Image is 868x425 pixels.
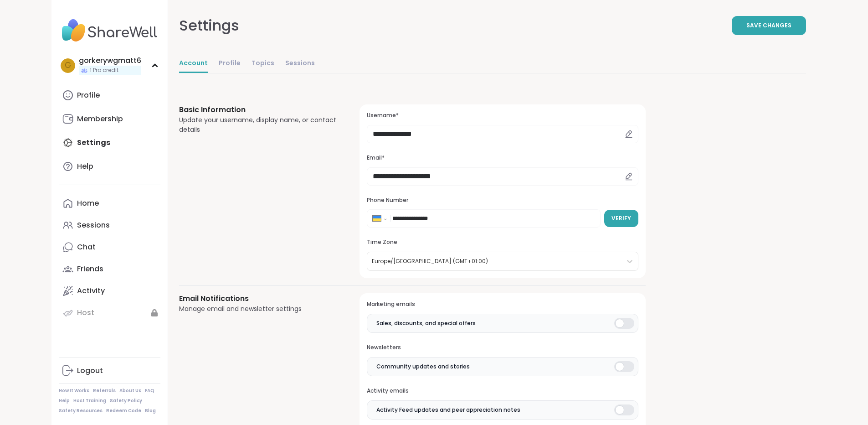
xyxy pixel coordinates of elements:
[59,280,160,302] a: Activity
[732,16,806,35] button: Save Changes
[145,408,156,414] a: Blog
[77,90,100,100] div: Profile
[59,108,160,130] a: Membership
[179,115,338,135] div: Update your username, display name, or contact details
[59,408,103,414] a: Safety Resources
[219,55,241,73] a: Profile
[179,55,208,73] a: Account
[367,154,638,162] h3: Email*
[179,15,239,36] div: Settings
[110,398,142,404] a: Safety Policy
[59,236,160,258] a: Chat
[367,301,638,308] h3: Marketing emails
[90,67,118,74] span: 1 Pro credit
[611,214,631,223] span: Verify
[77,242,96,252] div: Chat
[367,387,638,395] h3: Activity emails
[367,344,638,352] h3: Newsletters
[59,388,89,394] a: How It Works
[179,304,338,314] div: Manage email and newsletter settings
[77,161,93,171] div: Help
[59,214,160,236] a: Sessions
[77,198,99,208] div: Home
[376,319,476,327] span: Sales, discounts, and special offers
[604,210,638,227] button: Verify
[179,104,338,115] h3: Basic Information
[65,60,71,72] span: g
[59,84,160,106] a: Profile
[376,363,470,371] span: Community updates and stories
[59,398,70,404] a: Help
[59,302,160,324] a: Host
[367,112,638,119] h3: Username*
[746,21,791,30] span: Save Changes
[59,155,160,177] a: Help
[77,286,105,296] div: Activity
[77,308,94,318] div: Host
[367,238,638,246] h3: Time Zone
[77,220,110,230] div: Sessions
[367,197,638,204] h3: Phone Number
[179,293,338,304] h3: Email Notifications
[145,388,154,394] a: FAQ
[79,56,141,66] div: gorkerywgmatt6
[106,408,141,414] a: Redeem Code
[93,388,116,394] a: Referrals
[285,55,315,73] a: Sessions
[59,258,160,280] a: Friends
[59,192,160,214] a: Home
[252,55,274,73] a: Topics
[376,406,520,414] span: Activity Feed updates and peer appreciation notes
[73,398,106,404] a: Host Training
[77,264,103,274] div: Friends
[77,366,103,376] div: Logout
[59,360,160,382] a: Logout
[77,114,123,124] div: Membership
[119,388,141,394] a: About Us
[59,15,160,47] img: ShareWell Nav Logo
